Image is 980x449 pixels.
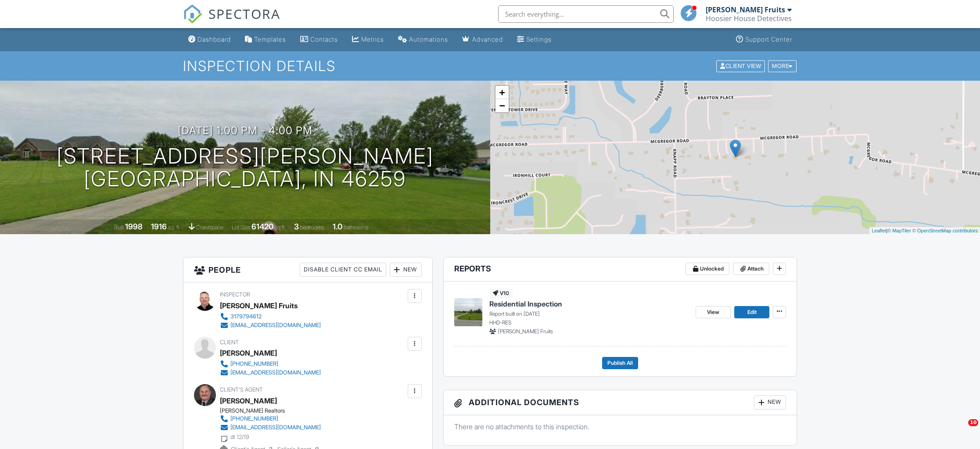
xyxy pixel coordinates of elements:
span: Lot Size [232,224,250,231]
div: New [754,396,786,410]
span: sq. ft. [168,224,180,231]
div: 1916 [151,222,167,231]
div: [PERSON_NAME] [220,346,277,360]
div: Metrics [361,36,384,43]
div: 1998 [125,222,143,231]
div: Dashboard [197,36,231,43]
div: 3179794612 [230,313,262,320]
a: Metrics [348,32,388,48]
a: [EMAIL_ADDRESS][DOMAIN_NAME] [220,321,321,330]
iframe: Intercom live chat [950,419,971,440]
div: [PERSON_NAME] Fruits [220,299,298,312]
a: Advanced [459,32,506,48]
span: SPECTORA [208,4,280,23]
span: bathrooms [344,224,369,231]
h1: Inspection Details [183,58,797,74]
a: [PHONE_NUMBER] [220,414,321,423]
div: 1.0 [333,222,342,231]
a: Zoom out [495,99,509,112]
a: Leaflet [872,228,886,233]
div: Hoosier House Detectives [706,14,792,23]
span: Client's Agent [220,386,263,393]
a: Support Center [732,32,796,48]
div: [EMAIL_ADDRESS][DOMAIN_NAME] [230,322,321,329]
a: Contacts [297,32,341,48]
a: Dashboard [185,32,234,48]
span: Client [220,339,239,346]
img: The Best Home Inspection Software - Spectora [183,4,202,24]
a: © MapTiler [887,228,911,233]
span: 10 [968,419,978,426]
div: Automations [409,36,448,43]
a: SPECTORA [183,12,280,30]
span: Built [114,224,124,231]
div: Settings [526,36,552,43]
p: There are no attachments to this inspection. [454,422,786,431]
h3: [DATE] 1:00 pm - 4:00 pm [178,125,312,136]
span: crawlspace [196,224,223,231]
a: © OpenStreetMap contributors [912,228,978,233]
div: Templates [254,36,286,43]
a: Settings [513,32,555,48]
a: [PHONE_NUMBER] [220,360,321,368]
div: Client View [716,60,765,72]
div: Disable Client CC Email [300,263,386,277]
a: [EMAIL_ADDRESS][DOMAIN_NAME] [220,368,321,377]
div: [EMAIL_ADDRESS][DOMAIN_NAME] [230,424,321,431]
a: Templates [241,32,290,48]
h3: Additional Documents [444,390,797,415]
div: [PERSON_NAME] Fruits [706,5,785,14]
div: 3 [294,222,299,231]
div: [PERSON_NAME] Realtors [220,407,328,414]
span: Inspector [220,291,250,298]
input: Search everything... [498,5,674,23]
div: 61420 [251,222,273,231]
div: Advanced [472,36,503,43]
div: [PHONE_NUMBER] [230,415,278,422]
div: More [768,60,797,72]
div: [EMAIL_ADDRESS][DOMAIN_NAME] [230,369,321,376]
span: sq.ft. [275,224,286,231]
h3: People [183,257,432,282]
h1: [STREET_ADDRESS][PERSON_NAME] [GEOGRAPHIC_DATA], IN 46259 [57,145,434,191]
a: Zoom in [495,86,509,99]
a: Client View [715,62,767,69]
a: [PERSON_NAME] [220,394,277,407]
div: [PHONE_NUMBER] [230,360,278,367]
div: New [390,263,422,277]
div: Contacts [310,36,338,43]
span: bedrooms [300,224,324,231]
div: Support Center [745,36,792,43]
a: Automations (Basic) [395,32,452,48]
a: 3179794612 [220,312,321,321]
a: [EMAIL_ADDRESS][DOMAIN_NAME] [220,423,321,432]
div: | [869,227,980,235]
div: dt 12/19 [230,434,249,441]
